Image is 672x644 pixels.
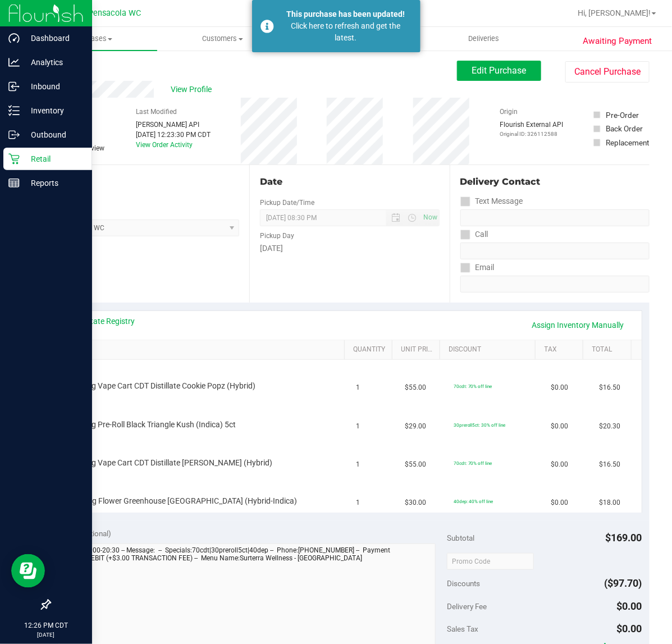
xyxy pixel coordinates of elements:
span: $55.00 [405,459,426,470]
inline-svg: Outbound [8,129,20,140]
inline-svg: Inbound [8,81,20,92]
span: FT 0.5g Vape Cart CDT Distillate [PERSON_NAME] (Hybrid) [70,458,273,468]
span: Deliveries [453,34,514,44]
span: Pensacola WC [88,8,141,18]
p: Outbound [20,128,87,141]
span: 1 [356,382,360,393]
span: $0.00 [617,623,642,634]
label: Call [460,226,488,243]
inline-svg: Analytics [8,57,20,68]
a: View Order Activity [136,141,193,149]
inline-svg: Dashboard [8,33,20,44]
p: [DATE] [5,631,87,639]
a: Quantity [353,345,387,354]
a: Total [592,345,627,354]
input: Promo Code [447,553,534,570]
label: Origin [500,107,518,117]
span: FT 0.5g Pre-Roll Black Triangle Kush (Indica) 5ct [70,419,236,430]
button: Edit Purchase [457,61,541,81]
button: Cancel Purchase [565,61,650,83]
span: $18.00 [600,497,621,508]
div: Back Order [606,123,643,134]
iframe: Resource center [11,554,45,588]
span: $16.50 [600,382,621,393]
span: $0.00 [551,421,568,432]
inline-svg: Retail [8,153,20,165]
span: $55.00 [405,382,426,393]
p: Reports [20,176,87,190]
span: 1 [356,459,360,470]
input: Format: (999) 999-9999 [460,209,650,226]
div: Delivery Contact [460,175,650,189]
label: Text Message [460,193,523,209]
span: $30.00 [405,497,426,508]
span: ($97.70) [605,577,642,589]
input: Format: (999) 999-9999 [460,243,650,259]
span: $0.00 [617,600,642,612]
label: Pickup Date/Time [260,198,314,208]
label: Last Modified [136,107,177,117]
div: Date [260,175,439,189]
span: 70cdt: 70% off line [454,460,492,466]
a: Purchases [27,27,157,51]
span: Discounts [447,573,480,593]
div: [PERSON_NAME] API [136,120,211,130]
p: Retail [20,152,87,166]
p: Dashboard [20,31,87,45]
p: Inventory [20,104,87,117]
p: Original ID: 326112588 [500,130,563,138]
div: Pre-Order [606,109,639,121]
a: Assign Inventory Manually [525,316,632,335]
span: $0.00 [551,497,568,508]
a: Unit Price [401,345,436,354]
span: 30preroll5ct: 30% off line [454,422,506,428]
span: $0.00 [551,459,568,470]
span: 1 [356,497,360,508]
p: 12:26 PM CDT [5,620,87,631]
span: Customers [158,34,287,44]
a: Discount [449,345,532,354]
span: $16.50 [600,459,621,470]
div: This purchase has been updated! [280,8,412,20]
div: Flourish External API [500,120,563,138]
label: Pickup Day [260,231,294,241]
a: View State Registry [68,316,135,327]
span: Hi, [PERSON_NAME]! [578,8,651,17]
inline-svg: Reports [8,177,20,189]
span: View Profile [171,84,216,95]
span: $0.00 [551,382,568,393]
span: Delivery Fee [447,602,487,611]
span: $20.30 [600,421,621,432]
span: Sales Tax [447,624,478,633]
span: 1 [356,421,360,432]
div: Click here to refresh and get the latest. [280,20,412,44]
a: Customers [157,27,287,51]
span: 40dep: 40% off line [454,499,493,504]
span: Awaiting Payment [583,35,652,48]
label: Email [460,259,495,276]
span: $29.00 [405,421,426,432]
p: Inbound [20,80,87,93]
span: Edit Purchase [472,65,527,76]
div: [DATE] [260,243,439,254]
a: Deliveries [418,27,548,51]
a: SKU [66,345,340,354]
div: [DATE] 12:23:30 PM CDT [136,130,211,140]
inline-svg: Inventory [8,105,20,116]
span: 70cdt: 70% off line [454,383,492,389]
div: Location [49,175,239,189]
div: Replacement [606,137,649,148]
span: Purchases [27,34,157,44]
p: Analytics [20,56,87,69]
span: Subtotal [447,533,474,542]
a: Tax [545,345,579,354]
span: FD 3.5g Flower Greenhouse [GEOGRAPHIC_DATA] (Hybrid-Indica) [70,496,298,506]
span: FT 0.5g Vape Cart CDT Distillate Cookie Popz (Hybrid) [70,381,256,391]
span: $169.00 [606,532,642,543]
